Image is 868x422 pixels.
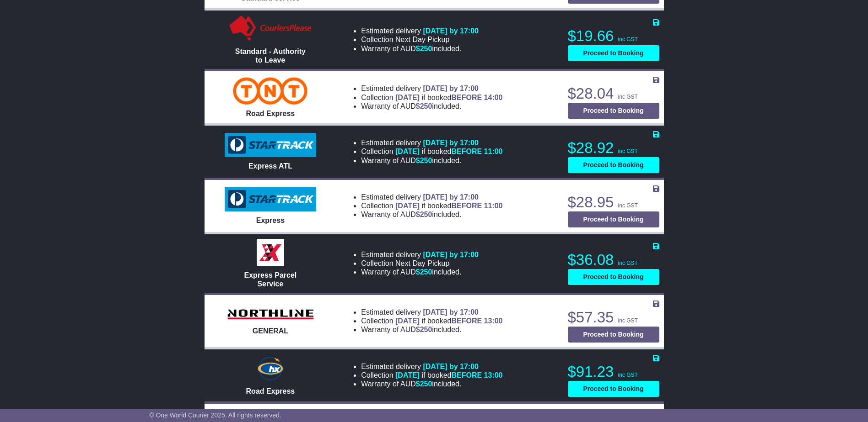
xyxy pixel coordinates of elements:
span: $ [416,102,432,110]
li: Warranty of AUD included. [361,268,479,276]
li: Warranty of AUD included. [361,325,502,334]
li: Estimated delivery [361,250,479,259]
span: 250 [420,380,432,388]
li: Estimated delivery [361,362,502,371]
span: © One World Courier 2025. All rights reserved. [149,411,281,419]
span: [DATE] [395,371,420,379]
li: Collection [361,371,502,380]
button: Proceed to Booking [568,269,659,285]
span: BEFORE [451,371,482,379]
span: 13:00 [484,371,503,379]
li: Collection [361,35,479,44]
button: Proceed to Booking [568,211,659,227]
span: [DATE] [395,202,420,210]
span: 14:00 [484,94,503,101]
button: Proceed to Booking [568,103,659,119]
span: [DATE] [395,148,420,155]
span: [DATE] by 17:00 [423,139,479,147]
li: Collection [361,316,502,325]
span: 250 [420,45,432,53]
span: inc GST [618,317,638,324]
span: 13:00 [484,317,503,325]
li: Estimated delivery [361,84,502,93]
span: $ [416,268,432,276]
li: Estimated delivery [361,26,479,35]
span: Next Day Pickup [395,36,449,43]
li: Warranty of AUD included. [361,210,502,219]
span: GENERAL [253,327,288,335]
img: StarTrack: Express ATL [225,133,316,158]
span: [DATE] by 17:00 [423,84,479,92]
li: Estimated delivery [361,193,502,201]
span: Express ATL [248,162,292,170]
span: [DATE] by 17:00 [423,193,479,201]
li: Warranty of AUD included. [361,156,502,165]
li: Collection [361,201,502,210]
span: inc GST [618,36,638,42]
span: BEFORE [451,148,482,155]
span: [DATE] [395,94,420,101]
li: Warranty of AUD included. [361,44,479,53]
li: Warranty of AUD included. [361,380,502,388]
span: 11:00 [484,202,503,210]
span: 11:00 [484,148,503,155]
span: if booked [395,371,502,379]
span: 250 [420,326,432,333]
li: Estimated delivery [361,138,502,147]
p: $57.35 [568,308,659,327]
p: $36.08 [568,251,659,269]
p: $28.92 [568,139,659,157]
button: Proceed to Booking [568,157,659,173]
li: Collection [361,93,502,102]
span: $ [416,211,432,218]
span: [DATE] [395,317,420,325]
span: Next Day Pickup [395,259,449,267]
span: if booked [395,317,502,325]
span: if booked [395,148,502,155]
span: Standard - Authority to Leave [235,47,306,64]
span: BEFORE [451,317,482,325]
span: [DATE] by 17:00 [423,251,479,258]
img: Couriers Please: Standard - Authority to Leave [227,15,314,42]
img: Border Express: Express Parcel Service [257,239,284,266]
img: TNT Domestic: Road Express [233,77,307,105]
button: Proceed to Booking [568,327,659,343]
p: $28.04 [568,84,659,103]
li: Warranty of AUD included. [361,102,502,111]
span: inc GST [618,372,638,378]
span: 250 [420,211,432,218]
span: $ [416,45,432,53]
span: BEFORE [451,94,482,101]
span: $ [416,157,432,164]
p: $19.66 [568,27,659,45]
span: if booked [395,202,502,210]
span: 250 [420,268,432,276]
span: inc GST [618,202,638,209]
span: if booked [395,94,502,101]
span: $ [416,326,432,333]
span: BEFORE [451,202,482,210]
li: Collection [361,147,502,156]
button: Proceed to Booking [568,381,659,397]
span: Express Parcel Service [244,271,297,288]
span: [DATE] by 17:00 [423,27,479,35]
li: Estimated delivery [361,308,502,316]
span: 250 [420,157,432,164]
span: Road Express [246,110,295,117]
span: Express [256,216,285,224]
span: [DATE] by 17:00 [423,363,479,370]
p: $28.95 [568,193,659,211]
button: Proceed to Booking [568,45,659,61]
span: Road Express [246,387,295,395]
span: inc GST [618,260,638,266]
span: [DATE] by 17:00 [423,308,479,316]
img: Hunter Express: Road Express [255,355,286,382]
li: Collection [361,259,479,268]
img: StarTrack: Express [225,187,316,211]
img: Northline Distribution: GENERAL [225,306,316,322]
span: $ [416,380,432,388]
span: inc GST [618,148,638,154]
span: 250 [420,102,432,110]
p: $91.23 [568,363,659,381]
span: inc GST [618,94,638,100]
